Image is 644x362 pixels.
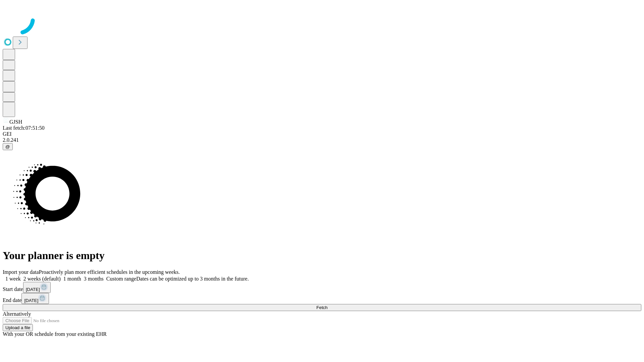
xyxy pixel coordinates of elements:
[5,276,21,282] span: 1 week
[3,249,641,262] h1: Your planner is empty
[3,269,39,275] span: Import your data
[3,324,33,331] button: Upload a file
[84,276,104,282] span: 3 months
[3,331,107,337] span: With your OR schedule from your existing EHR
[23,276,61,282] span: 2 weeks (default)
[26,287,40,292] span: [DATE]
[3,311,31,317] span: Alternatively
[63,276,81,282] span: 1 month
[316,305,327,310] span: Fetch
[3,131,641,137] div: GEI
[3,125,45,131] span: Last fetch: 07:51:50
[21,293,49,304] button: [DATE]
[5,144,10,149] span: @
[3,143,13,150] button: @
[39,269,180,275] span: Proactively plan more efficient schedules in the upcoming weeks.
[24,298,38,303] span: [DATE]
[106,276,136,282] span: Custom range
[23,282,51,293] button: [DATE]
[3,293,641,304] div: End date
[3,282,641,293] div: Start date
[9,119,22,125] span: GJSH
[3,304,641,311] button: Fetch
[136,276,249,282] span: Dates can be optimized up to 3 months in the future.
[3,137,641,143] div: 2.0.241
